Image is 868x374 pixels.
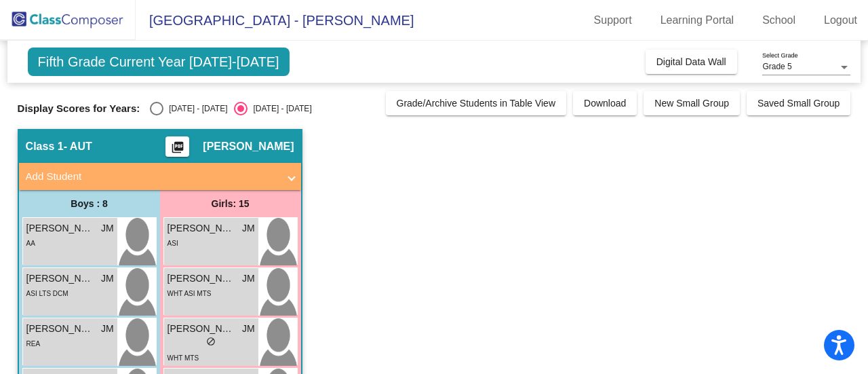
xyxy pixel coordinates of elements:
[163,102,227,115] div: [DATE] - [DATE]
[150,102,311,115] mat-radio-group: Select an option
[19,190,160,217] div: Boys : 8
[167,354,199,362] span: WHT MTS
[747,91,850,115] button: Saved Small Group
[26,340,41,348] span: REA
[386,91,567,115] button: Grade/Archive Students in Table View
[18,102,140,115] span: Display Scores for Years:
[242,221,255,236] span: JM
[26,322,94,336] span: [PERSON_NAME]
[26,169,278,185] mat-panel-title: Add Student
[242,272,255,286] span: JM
[26,272,94,286] span: [PERSON_NAME]
[650,10,745,31] a: Learning Portal
[242,322,255,336] span: JM
[26,290,68,297] span: ASI LTS DCM
[101,272,114,286] span: JM
[64,140,92,153] span: - AUT
[26,221,94,236] span: [PERSON_NAME]
[757,98,840,109] span: Saved Small Group
[19,163,301,190] mat-expansion-panel-header: Add Student
[584,98,626,109] span: Download
[101,322,114,336] span: JM
[26,140,64,153] span: Class 1
[165,136,189,157] button: Print Students Details
[28,48,290,76] span: Fifth Grade Current Year [DATE]-[DATE]
[167,290,212,297] span: WHT ASI MTS
[654,98,729,109] span: New Small Group
[26,240,35,247] span: AA
[397,98,556,109] span: Grade/Archive Students in Table View
[167,221,235,236] span: [PERSON_NAME]
[656,56,726,67] span: Digital Data Wall
[573,91,637,115] button: Download
[101,221,114,236] span: JM
[170,141,186,160] mat-icon: picture_as_pdf
[762,62,791,71] span: Grade 5
[248,102,311,115] div: [DATE] - [DATE]
[206,337,216,346] span: do_not_disturb_alt
[160,190,301,217] div: Girls: 15
[167,272,235,286] span: [PERSON_NAME]
[167,322,235,336] span: [PERSON_NAME]
[136,10,414,31] span: [GEOGRAPHIC_DATA] - [PERSON_NAME]
[644,91,740,115] button: New Small Group
[646,50,737,74] button: Digital Data Wall
[203,140,294,153] span: [PERSON_NAME]
[813,10,868,31] a: Logout
[167,240,178,247] span: ASI
[583,10,643,31] a: Support
[751,10,806,31] a: School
